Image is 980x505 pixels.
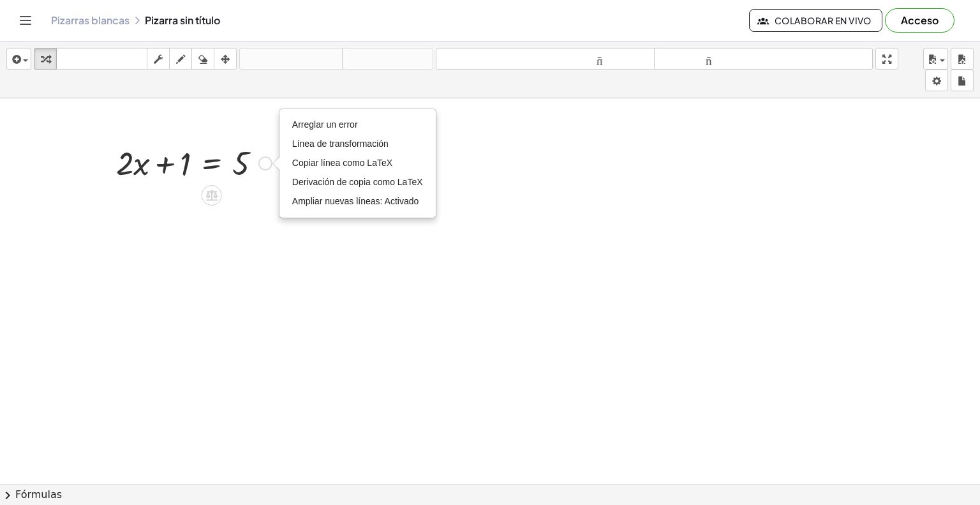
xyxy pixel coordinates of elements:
font: Derivación de copia como LaTeX [292,177,423,187]
font: teclado [59,53,144,65]
a: Pizarras blancas [51,14,130,27]
font: deshacer [242,53,339,65]
button: teclado [56,48,147,70]
div: Aplique la misma matemática a ambos lados de la ecuación. [202,185,222,206]
button: deshacer [239,48,343,70]
font: tamaño_del_formato [439,53,651,65]
font: Acceso [901,13,939,27]
font: Fórmulas [15,488,62,501]
button: Acceso [885,8,954,33]
button: rehacer [342,48,433,70]
font: rehacer [345,53,430,65]
font: Línea de transformación [292,139,389,149]
button: tamaño_del_formato [654,48,873,70]
button: Cambiar navegación [15,10,36,31]
button: tamaño_del_formato [436,48,655,70]
font: Arreglar un error [292,119,358,130]
font: Copiar línea como LaTeX [292,158,392,168]
font: Pizarras blancas [51,13,130,27]
font: Colaborar en vivo [775,15,872,26]
font: tamaño_del_formato [657,53,870,65]
font: Ampliar nuevas líneas: Activado [292,196,419,206]
button: Colaborar en vivo [749,9,882,32]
